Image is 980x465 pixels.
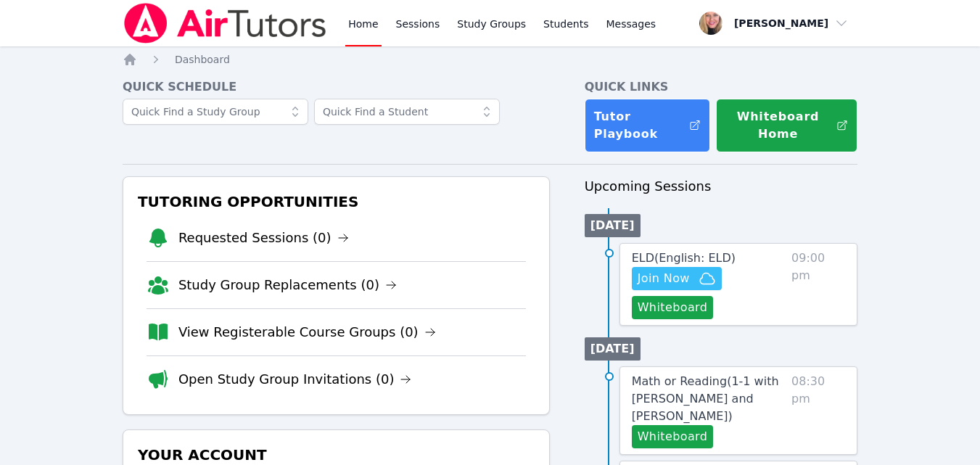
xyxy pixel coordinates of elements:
[791,250,845,319] span: 09:00 pm
[123,3,328,44] img: Air Tutors
[123,78,550,96] h4: Quick Schedule
[123,99,308,125] input: Quick Find a Study Group
[178,322,436,342] a: View Registerable Course Groups (0)
[606,17,656,31] span: Messages
[178,275,397,295] a: Study Group Replacements (0)
[638,270,690,287] span: Join Now
[135,189,538,215] h3: Tutoring Opportunities
[632,267,722,290] button: Join Now
[314,99,500,125] input: Quick Find a Student
[632,250,736,267] a: ELD(English: ELD)
[585,176,858,197] h3: Upcoming Sessions
[178,228,349,248] a: Requested Sessions (0)
[178,369,412,390] a: Open Study Group Invitations (0)
[632,296,714,319] button: Whiteboard
[123,52,857,67] nav: Breadcrumb
[585,78,858,96] h4: Quick Links
[585,337,641,361] li: [DATE]
[791,373,845,448] span: 08:30 pm
[632,373,786,425] a: Math or Reading(1-1 with [PERSON_NAME] and [PERSON_NAME])
[716,99,857,152] button: Whiteboard Home
[632,374,779,423] span: Math or Reading ( 1-1 with [PERSON_NAME] and [PERSON_NAME] )
[175,54,230,65] span: Dashboard
[585,214,641,237] li: [DATE]
[632,251,736,265] span: ELD ( English: ELD )
[632,425,714,448] button: Whiteboard
[585,99,711,152] a: Tutor Playbook
[175,52,230,67] a: Dashboard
